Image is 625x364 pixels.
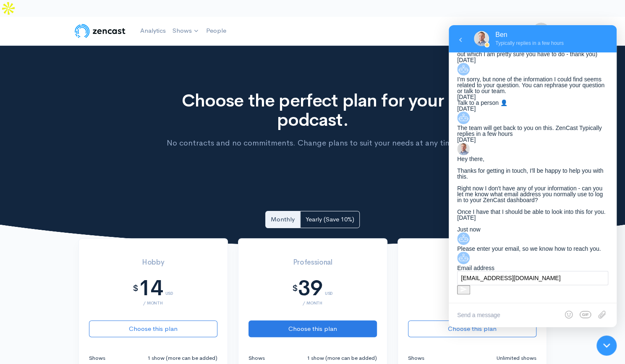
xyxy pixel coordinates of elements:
[298,276,322,300] div: 39
[89,320,217,338] button: Choose this plan
[133,284,139,293] div: $
[449,25,617,327] iframe: gist-messenger-iframe
[137,22,169,40] a: Analytics
[596,335,617,356] iframe: gist-messenger-bubble-iframe
[408,320,536,338] button: Choose this plan
[248,301,377,305] div: / month
[408,259,536,267] h3: Plus
[248,320,377,338] button: Choose this plan
[89,354,105,362] small: Shows
[161,137,464,149] p: No contracts and no commitments. Change plans to suit your needs at any time.
[147,354,217,362] small: 1 show (more can be added)
[248,354,265,362] small: Shows
[161,91,464,130] h1: Choose the perfect plan for your podcast.
[265,211,300,228] a: Monthly
[498,22,528,40] a: Help
[300,211,360,228] a: Yearly (Save 10%)
[139,276,163,300] div: 14
[307,354,377,362] small: 1 show (more can be added)
[165,281,173,296] div: USD
[533,23,549,39] img: ...
[248,259,377,267] h3: Professional
[325,281,333,296] div: USD
[203,22,230,40] a: People
[73,23,127,39] img: ZenCast Logo
[89,301,217,305] div: / month
[497,354,536,362] small: Unlimited shows
[408,354,424,362] small: Shows
[89,259,217,267] h3: Hobby
[169,22,203,40] a: Shows
[408,301,536,305] div: / month
[292,284,298,293] div: $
